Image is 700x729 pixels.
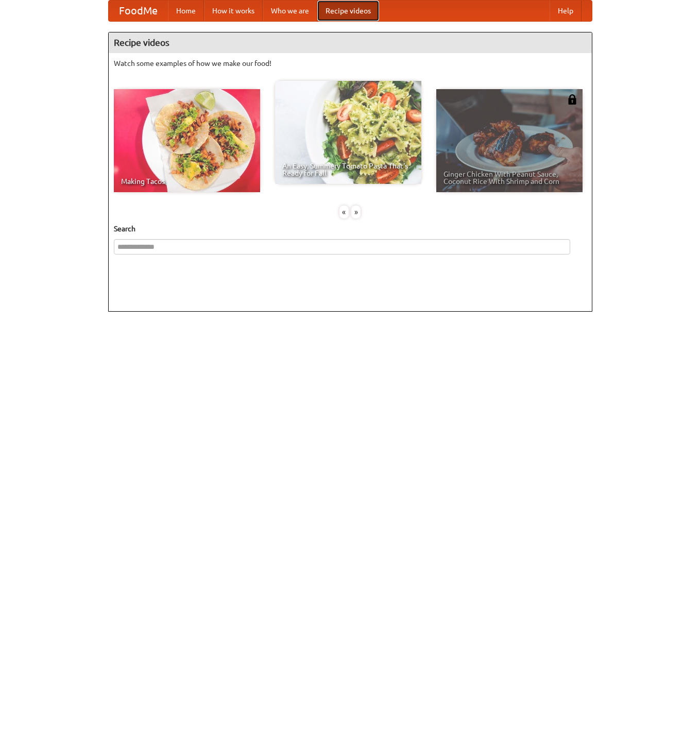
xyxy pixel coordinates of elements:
a: Help [550,1,582,21]
span: Making Tacos [121,178,253,185]
h5: Search [114,224,587,234]
a: How it works [204,1,263,21]
p: Watch some examples of how we make our food! [114,58,587,69]
img: 483408.png [567,94,577,105]
h4: Recipe videos [109,32,592,53]
span: An Easy, Summery Tomato Pasta That's Ready for Fall [282,162,414,177]
a: Recipe videos [317,1,379,21]
a: Who we are [263,1,317,21]
div: « [339,206,349,218]
a: An Easy, Summery Tomato Pasta That's Ready for Fall [275,81,421,184]
a: Making Tacos [114,89,260,192]
a: FoodMe [109,1,168,21]
a: Home [168,1,204,21]
div: » [351,206,361,218]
